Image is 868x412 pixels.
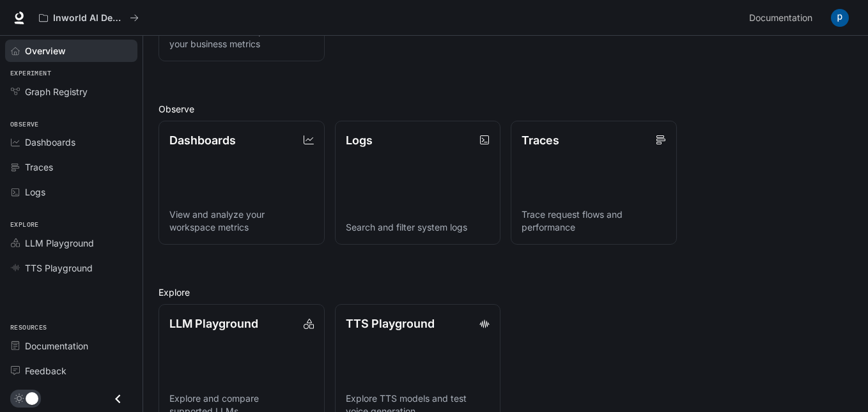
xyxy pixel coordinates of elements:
[26,391,38,405] span: Dark mode toggle
[169,132,236,149] p: Dashboards
[522,132,559,149] p: Traces
[33,5,144,31] button: All workspaces
[169,208,314,234] p: View and analyze your workspace metrics
[25,364,66,378] span: Feedback
[169,315,258,332] p: LLM Playground
[25,85,88,98] span: Graph Registry
[25,44,66,57] span: Overview
[5,80,137,103] a: Graph Registry
[159,121,325,245] a: DashboardsView and analyze your workspace metrics
[335,121,501,245] a: LogsSearch and filter system logs
[25,160,53,174] span: Traces
[827,5,853,31] button: User avatar
[522,208,666,234] p: Trace request flows and performance
[5,335,137,357] a: Documentation
[346,221,490,234] p: Search and filter system logs
[104,386,132,412] button: Close drawer
[831,9,849,27] img: User avatar
[744,5,822,31] a: Documentation
[159,102,853,116] h2: Observe
[5,40,137,62] a: Overview
[346,315,435,332] p: TTS Playground
[25,135,75,149] span: Dashboards
[25,261,93,275] span: TTS Playground
[25,185,45,199] span: Logs
[749,10,812,26] span: Documentation
[5,360,137,382] a: Feedback
[511,121,677,245] a: TracesTrace request flows and performance
[25,236,94,250] span: LLM Playground
[5,131,137,153] a: Dashboards
[53,13,125,24] p: Inworld AI Demos
[5,257,137,279] a: TTS Playground
[5,232,137,254] a: LLM Playground
[5,181,137,203] a: Logs
[159,286,853,299] h2: Explore
[346,132,373,149] p: Logs
[5,156,137,178] a: Traces
[25,339,88,353] span: Documentation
